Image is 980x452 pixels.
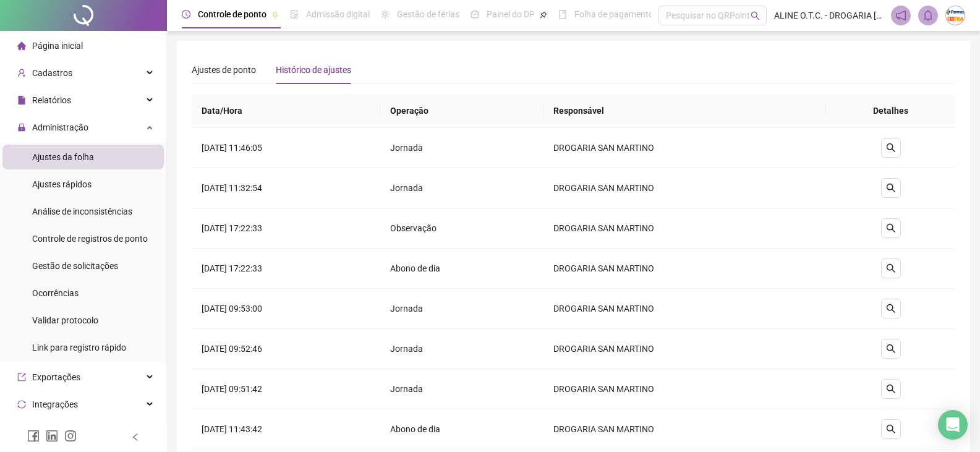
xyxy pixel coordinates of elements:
[192,63,256,77] div: Ajustes de ponto
[946,6,965,25] img: 66417
[192,409,380,450] td: [DATE] 11:43:42
[32,95,71,105] span: Relatórios
[540,11,547,19] span: pushpin
[886,304,896,313] span: search
[192,329,380,369] td: [DATE] 09:52:46
[380,94,544,128] th: Operação
[938,410,968,440] div: Open Intercom Messenger
[271,11,279,19] span: pushpin
[886,183,896,193] span: search
[182,10,190,19] span: clock-circle
[306,9,370,19] span: Admissão digital
[192,369,380,409] td: [DATE] 09:51:42
[380,168,544,208] td: Jornada
[32,179,92,189] span: Ajustes rápidos
[32,343,126,352] span: Link para registro rápido
[276,63,351,77] div: Histórico de ajustes
[27,430,40,442] span: facebook
[543,329,826,369] td: DROGARIA SAN MARTINO
[487,9,535,19] span: Painel do DP
[543,208,826,249] td: DROGARIA SAN MARTINO
[380,329,544,369] td: Jornada
[32,399,78,409] span: Integrações
[558,10,567,19] span: book
[32,68,72,78] span: Cadastros
[380,369,544,409] td: Jornada
[46,430,58,442] span: linkedin
[397,9,459,19] span: Gestão de férias
[543,369,826,409] td: DROGARIA SAN MARTINO
[32,315,98,325] span: Validar protocolo
[543,249,826,289] td: DROGARIA SAN MARTINO
[192,128,380,168] td: [DATE] 11:46:05
[826,94,955,128] th: Detalhes
[32,234,148,244] span: Controle de registros de ponto
[471,10,479,19] span: dashboard
[192,289,380,329] td: [DATE] 09:53:00
[192,249,380,289] td: [DATE] 17:22:33
[380,409,544,450] td: Abono de dia
[886,424,896,434] span: search
[32,152,94,162] span: Ajustes da folha
[192,168,380,208] td: [DATE] 11:32:54
[32,122,88,132] span: Administração
[886,223,896,233] span: search
[17,400,26,409] span: sync
[774,9,884,22] span: ALINE O.T.C. - DROGARIA [GEOGRAPHIC_DATA]
[32,41,83,51] span: Página inicial
[32,288,79,298] span: Ocorrências
[192,94,380,128] th: Data/Hora
[17,41,26,50] span: home
[290,10,299,19] span: file-done
[886,384,896,394] span: search
[543,128,826,168] td: DROGARIA SAN MARTINO
[380,249,544,289] td: Abono de dia
[17,123,26,132] span: lock
[886,344,896,354] span: search
[17,96,26,104] span: file
[198,9,266,19] span: Controle de ponto
[381,10,390,19] span: sun
[32,261,118,271] span: Gestão de solicitações
[543,289,826,329] td: DROGARIA SAN MARTINO
[922,10,934,21] span: bell
[751,11,760,20] span: search
[380,289,544,329] td: Jornada
[131,433,140,441] span: left
[574,9,654,19] span: Folha de pagamento
[543,168,826,208] td: DROGARIA SAN MARTINO
[64,430,77,442] span: instagram
[192,208,380,249] td: [DATE] 17:22:33
[17,373,26,382] span: export
[380,208,544,249] td: Observação
[380,128,544,168] td: Jornada
[17,69,26,77] span: user-add
[32,207,132,216] span: Análise de inconsistências
[543,94,826,128] th: Responsável
[886,143,896,153] span: search
[886,263,896,273] span: search
[32,372,80,382] span: Exportações
[895,10,906,21] span: notification
[543,409,826,450] td: DROGARIA SAN MARTINO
